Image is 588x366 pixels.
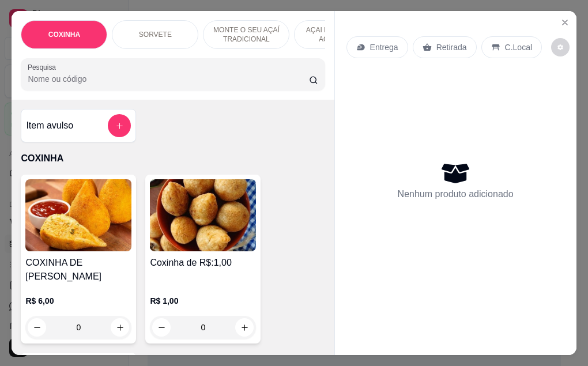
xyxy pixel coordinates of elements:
[235,318,254,337] button: increase-product-quantity
[304,25,371,44] p: AÇAI PREMIUM OU AÇAI ZERO
[26,119,73,133] h4: Item avulso
[505,41,532,53] p: C.Local
[21,152,325,165] p: COXINHA
[398,187,514,201] p: Nenhum produto adicionado
[25,256,131,284] h4: COXINHA DE [PERSON_NAME]
[108,114,131,137] button: add-separate-item
[28,73,309,85] input: Pesquisa
[25,179,131,251] img: product-image
[28,62,60,72] label: Pesquisa
[48,30,80,39] p: COXINHA
[370,41,398,53] p: Entrega
[213,25,280,44] p: MONTE O SEU AÇAÍ TRADICIONAL
[25,295,131,307] p: R$ 6,00
[556,13,574,32] button: Close
[150,256,256,270] h4: Coxinha de R$:1,00
[150,179,256,251] img: product-image
[152,318,171,337] button: decrease-product-quantity
[436,41,467,53] p: Retirada
[150,295,256,307] p: R$ 1,00
[551,38,570,56] button: decrease-product-quantity
[139,30,172,39] p: SORVETE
